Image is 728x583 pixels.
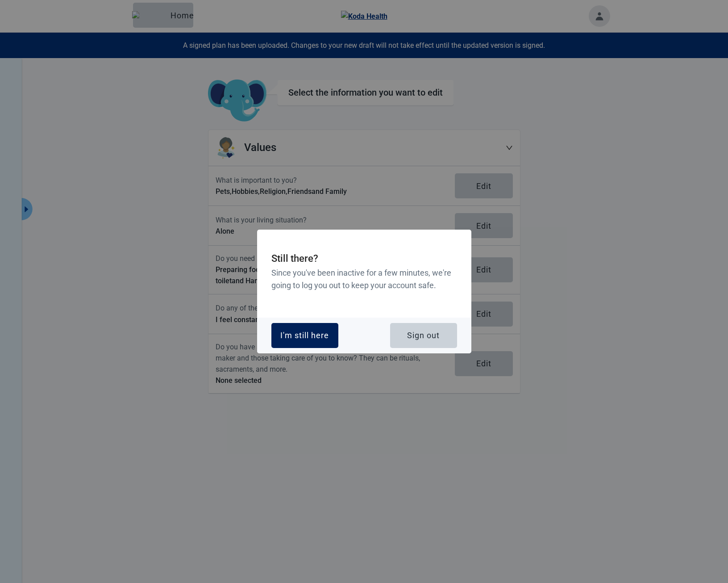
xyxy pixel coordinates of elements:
button: Sign out [390,323,457,348]
button: I'm still here [271,323,338,348]
div: I'm still here [280,331,329,340]
h2: Still there? [271,251,457,267]
h3: Since you've been inactive for a few minutes, we're going to log you out to keep your account safe. [271,267,457,292]
div: Sign out [407,331,440,340]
